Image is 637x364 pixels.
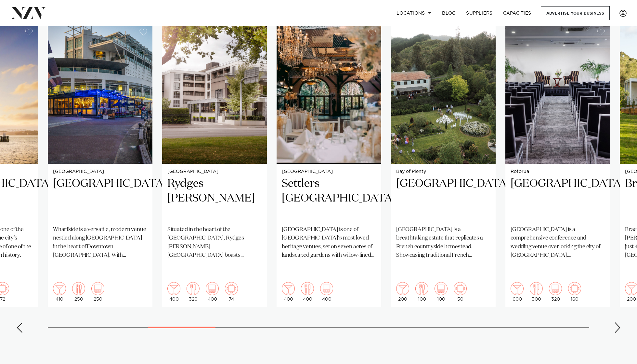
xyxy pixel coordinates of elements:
[206,282,219,295] img: theatre.png
[568,282,581,295] img: meeting.png
[454,282,467,302] div: 50
[53,226,147,260] p: Wharfside is a versatile, modern venue nestled along [GEOGRAPHIC_DATA] in the heart of Downtown [...
[72,282,85,302] div: 250
[505,23,610,307] a: Rotorua [GEOGRAPHIC_DATA] [GEOGRAPHIC_DATA] is a comprehensive conference and wedding venue overl...
[396,169,490,174] small: Bay of Plenty
[505,23,610,307] swiper-slide: 12 / 38
[225,282,238,302] div: 74
[187,282,200,302] div: 320
[549,282,562,295] img: theatre.png
[91,282,104,302] div: 250
[511,176,605,220] h2: [GEOGRAPHIC_DATA]
[162,23,267,307] swiper-slide: 9 / 38
[277,23,381,307] a: [GEOGRAPHIC_DATA] Settlers [GEOGRAPHIC_DATA] [GEOGRAPHIC_DATA] is one of [GEOGRAPHIC_DATA]'s most...
[391,6,437,20] a: Locations
[415,282,428,295] img: dining.png
[396,226,490,260] p: [GEOGRAPHIC_DATA] is a breathtaking estate that replicates a French countryside homestead. Showca...
[282,176,376,220] h2: Settlers [GEOGRAPHIC_DATA]
[396,176,490,220] h2: [GEOGRAPHIC_DATA]
[277,23,381,307] swiper-slide: 10 / 38
[435,282,448,295] img: theatre.png
[72,282,85,295] img: dining.png
[282,282,295,295] img: cocktail.png
[53,176,147,220] h2: [GEOGRAPHIC_DATA]
[53,282,66,295] img: cocktail.png
[282,282,295,302] div: 400
[282,226,376,260] p: [GEOGRAPHIC_DATA] is one of [GEOGRAPHIC_DATA]'s most loved heritage venues, set on seven acres of...
[53,282,66,302] div: 410
[511,226,605,260] p: [GEOGRAPHIC_DATA] is a comprehensive conference and wedding venue overlooking the city of [GEOGRA...
[549,282,562,302] div: 320
[415,282,428,302] div: 100
[435,282,448,302] div: 100
[48,23,152,307] a: [GEOGRAPHIC_DATA] [GEOGRAPHIC_DATA] Wharfside is a versatile, modern venue nestled along [GEOGRAP...
[162,23,267,307] a: [GEOGRAPHIC_DATA] Rydges [PERSON_NAME] Situated in the heart of the [GEOGRAPHIC_DATA], Rydges [PE...
[206,282,219,302] div: 400
[568,282,581,302] div: 160
[282,169,376,174] small: [GEOGRAPHIC_DATA]
[167,282,180,295] img: cocktail.png
[391,23,496,307] a: Bay of Plenty [GEOGRAPHIC_DATA] [GEOGRAPHIC_DATA] is a breathtaking estate that replicates a Fren...
[391,23,496,307] swiper-slide: 11 / 38
[541,6,610,20] a: Advertise your business
[461,6,498,20] a: SUPPLIERS
[511,169,605,174] small: Rotorua
[320,282,333,302] div: 400
[301,282,314,302] div: 400
[167,282,180,302] div: 400
[530,282,543,302] div: 300
[530,282,543,295] img: dining.png
[91,282,104,295] img: theatre.png
[511,282,524,302] div: 600
[396,282,409,302] div: 200
[48,23,152,307] swiper-slide: 8 / 38
[396,282,409,295] img: cocktail.png
[437,6,461,20] a: BLOG
[320,282,333,295] img: theatre.png
[53,169,147,174] small: [GEOGRAPHIC_DATA]
[511,282,524,295] img: cocktail.png
[167,169,262,174] small: [GEOGRAPHIC_DATA]
[454,282,467,295] img: meeting.png
[167,226,262,260] p: Situated in the heart of the [GEOGRAPHIC_DATA], Rydges [PERSON_NAME] [GEOGRAPHIC_DATA] boasts spa...
[10,7,46,19] img: nzv-logo.png
[301,282,314,295] img: dining.png
[187,282,200,295] img: dining.png
[498,6,537,20] a: Capacities
[225,282,238,295] img: meeting.png
[167,176,262,220] h2: Rydges [PERSON_NAME]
